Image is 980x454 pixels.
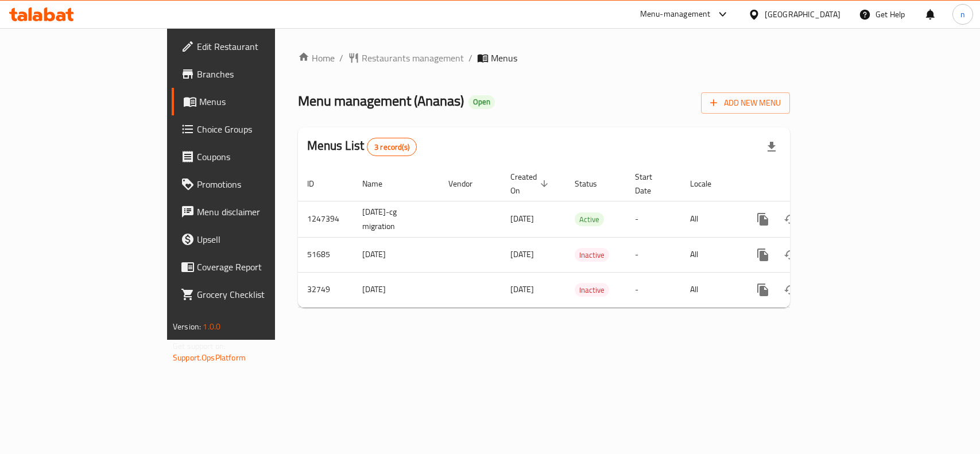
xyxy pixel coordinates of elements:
button: Add New Menu [701,92,790,114]
a: Support.OpsPlatform [173,350,246,365]
th: Actions [740,166,869,201]
span: [DATE] [510,282,534,297]
div: [GEOGRAPHIC_DATA] [765,8,840,21]
span: Created On [510,170,552,197]
span: ID [307,177,329,191]
span: Start Date [635,170,667,197]
span: Menu disclaimer [197,205,321,219]
span: Promotions [197,177,321,191]
table: enhanced table [298,166,869,308]
li: / [339,51,343,65]
h2: Menus List [307,137,417,156]
a: Restaurants management [348,51,464,65]
td: - [626,237,681,272]
td: - [626,201,681,237]
span: Active [575,213,604,226]
td: [DATE] [353,272,439,307]
span: Branches [197,67,321,81]
td: All [681,237,740,272]
span: Version: [173,319,201,334]
span: Menus [491,51,517,65]
button: Change Status [777,241,804,269]
span: n [960,8,965,21]
span: Inactive [575,249,609,262]
td: All [681,272,740,307]
td: All [681,201,740,237]
span: Edit Restaurant [197,40,321,53]
div: Total records count [367,138,417,156]
span: Open [468,97,495,107]
span: Choice Groups [197,122,321,136]
button: more [749,276,777,304]
a: Upsell [172,226,331,253]
span: 3 record(s) [367,142,416,153]
button: more [749,205,777,233]
span: Coupons [197,150,321,164]
a: Edit Restaurant [172,33,331,60]
a: Menus [172,88,331,115]
div: Inactive [575,248,609,262]
a: Grocery Checklist [172,281,331,308]
div: Open [468,95,495,109]
button: Change Status [777,205,804,233]
span: Locale [690,177,726,191]
div: Export file [758,133,785,161]
span: Restaurants management [362,51,464,65]
span: [DATE] [510,211,534,226]
span: Add New Menu [710,96,781,110]
td: [DATE]-cg migration [353,201,439,237]
span: Get support on: [173,339,226,354]
a: Promotions [172,170,331,198]
nav: breadcrumb [298,51,790,65]
a: Coupons [172,143,331,170]
span: Status [575,177,612,191]
td: - [626,272,681,307]
span: Inactive [575,284,609,297]
span: Upsell [197,232,321,246]
a: Menu disclaimer [172,198,331,226]
div: Menu-management [640,7,711,21]
div: Inactive [575,283,609,297]
a: Branches [172,60,331,88]
div: Active [575,212,604,226]
button: Change Status [777,276,804,304]
span: Vendor [448,177,487,191]
span: Menus [199,95,321,108]
span: Grocery Checklist [197,288,321,301]
li: / [468,51,472,65]
span: Menu management ( Ananas ) [298,88,464,114]
a: Coverage Report [172,253,331,281]
a: Choice Groups [172,115,331,143]
span: Name [362,177,397,191]
span: 1.0.0 [203,319,220,334]
span: [DATE] [510,247,534,262]
button: more [749,241,777,269]
td: [DATE] [353,237,439,272]
span: Coverage Report [197,260,321,274]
